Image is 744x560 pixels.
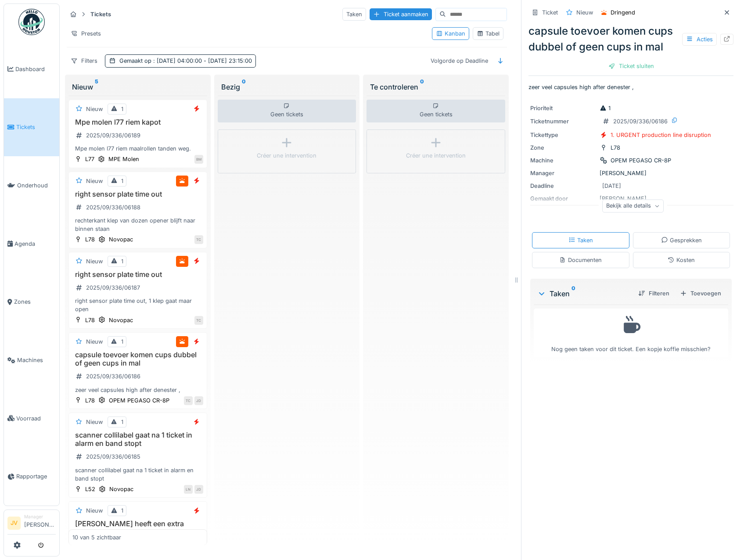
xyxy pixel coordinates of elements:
[86,257,103,266] div: Nieuw
[109,316,133,324] div: Novopac
[406,151,466,160] div: Créer une intervention
[109,396,169,405] div: OPEM PEGASO CR-8P
[72,216,203,233] div: rechterkant klep van dozen opener blijft naar binnen staan
[4,331,59,389] a: Machines
[14,240,56,248] span: Agenda
[7,517,21,530] li: JV
[537,288,631,299] div: Taken
[109,485,133,493] div: Novopac
[528,23,733,55] div: capsule toevoer komen cups dubbel of geen cups in mal
[194,155,203,164] div: BM
[542,8,558,17] div: Ticket
[15,65,56,73] span: Dashboard
[16,414,56,423] span: Voorraad
[661,236,702,244] div: Gesprekken
[16,123,56,131] span: Tickets
[436,29,465,38] div: Kanban
[221,82,353,92] div: Bezig
[72,190,203,198] h3: right sensor plate time out
[121,177,123,185] div: 1
[4,40,59,98] a: Dashboard
[86,203,140,212] div: 2025/09/336/06188
[605,60,658,72] div: Ticket sluiten
[602,200,664,212] div: Bekijk alle details
[86,284,140,292] div: 2025/09/336/06187
[682,33,717,46] div: Acties
[568,236,593,244] div: Taken
[86,337,103,346] div: Nieuw
[4,98,59,157] a: Tickets
[72,82,204,92] div: Nieuw
[530,169,596,177] div: Manager
[72,520,203,536] h3: [PERSON_NAME] heeft een extra sneetje in zak
[86,177,103,185] div: Nieuw
[121,257,123,266] div: 1
[4,448,59,506] a: Rapportage
[367,100,505,122] div: Geen tickets
[87,10,115,18] strong: Tickets
[600,104,611,112] div: 1
[242,82,246,92] sup: 0
[85,485,95,493] div: L52
[571,288,575,299] sup: 0
[72,466,203,483] div: scanner collilabel gaat na 1 ticket in alarm en band stopt
[18,9,45,35] img: Badge_color-CXgf-gQk.svg
[676,287,725,299] div: Toevoegen
[72,431,203,448] h3: scanner collilabel gaat na 1 ticket in alarm en band stopt
[576,8,593,17] div: Nieuw
[67,27,105,40] div: Presets
[72,351,203,367] h3: capsule toevoer komen cups dubbel of geen cups in mal
[477,29,500,38] div: Tabel
[4,156,59,215] a: Onderhoud
[72,533,121,541] div: 10 van 5 zichtbaar
[530,144,596,152] div: Zone
[17,356,56,364] span: Machines
[530,117,596,126] div: Ticketnummer
[72,118,203,126] h3: Mpe molen l77 riem kapot
[119,57,252,65] div: Gemaakt op
[530,104,596,112] div: Prioriteit
[85,235,95,244] div: L78
[559,256,602,264] div: Documenten
[108,155,139,163] div: MPE Molen
[16,472,56,481] span: Rapportage
[194,396,203,405] div: JD
[72,270,203,279] h3: right sensor plate time out
[109,235,133,244] div: Novopac
[530,156,596,165] div: Machine
[72,386,203,394] div: zeer veel capsules high after denester ,
[86,452,140,461] div: 2025/09/336/06185
[121,506,123,515] div: 1
[85,155,94,163] div: L77
[14,298,56,306] span: Zones
[539,312,722,353] div: Nog geen taken voor dit ticket. Een kopje koffie misschien?
[420,82,424,92] sup: 0
[24,513,56,532] li: [PERSON_NAME]
[342,8,366,21] div: Taken
[85,316,95,324] div: L78
[86,105,103,113] div: Nieuw
[370,82,502,92] div: Te controleren
[257,151,316,160] div: Créer une intervention
[370,8,432,20] div: Ticket aanmaken
[194,235,203,244] div: TC
[86,131,140,140] div: 2025/09/336/06189
[528,83,733,91] p: zeer veel capsules high after denester ,
[121,337,123,346] div: 1
[7,513,56,535] a: JV Manager[PERSON_NAME]
[121,105,123,113] div: 1
[86,372,140,381] div: 2025/09/336/06186
[635,287,673,299] div: Filteren
[121,418,123,426] div: 1
[67,54,101,67] div: Filters
[218,100,356,122] div: Geen tickets
[72,144,203,153] div: Mpe molen l77 riem maalrollen tanden weg.
[602,182,621,190] div: [DATE]
[530,169,732,177] div: [PERSON_NAME]
[72,297,203,313] div: right sensor plate time out, 1 klep gaat maar open
[4,273,59,331] a: Zones
[4,215,59,273] a: Agenda
[611,144,620,152] div: L78
[668,256,695,264] div: Kosten
[24,513,56,520] div: Manager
